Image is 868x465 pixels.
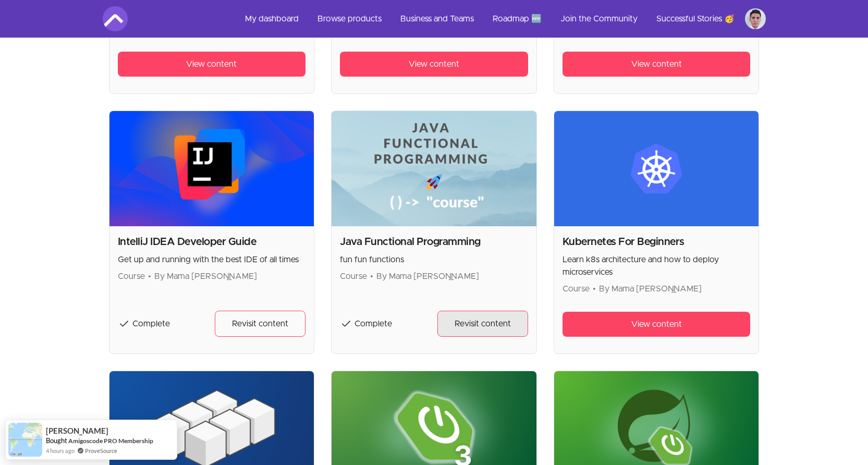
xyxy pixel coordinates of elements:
nav: Main [237,6,766,31]
h2: IntelliJ IDEA Developer Guide [118,235,306,249]
span: View content [631,58,682,70]
a: Amigoscode PRO Membership [68,436,153,445]
p: Learn k8s architecture and how to deploy microservices [563,253,751,278]
a: My dashboard [237,6,307,31]
span: check [340,317,352,330]
span: Complete [132,320,170,328]
a: View content [563,52,751,77]
img: Product image for Java Functional Programming [332,111,536,226]
span: By Mama [PERSON_NAME] [599,285,702,293]
a: View content [340,52,528,77]
img: Profile image for eder ortega [745,8,766,29]
span: View content [186,58,237,70]
span: [PERSON_NAME] [46,426,108,435]
a: Revisit content [215,311,305,337]
h2: Java Functional Programming [340,235,528,249]
img: Product image for IntelliJ IDEA Developer Guide [109,111,314,226]
span: Course [118,272,145,280]
a: Roadmap 🆕 [484,6,550,31]
a: Browse products [309,6,390,31]
img: Amigoscode logo [103,6,128,31]
span: Course [340,272,367,280]
span: 4 hours ago [46,446,75,455]
span: By Mama [PERSON_NAME] [376,272,479,280]
span: Complete [354,320,392,328]
a: View content [118,52,306,77]
span: Revisit content [232,317,288,330]
a: ProveSource [85,446,117,455]
a: View content [563,312,751,337]
span: check [118,317,130,330]
span: Bought [46,436,67,445]
p: Get up and running with the best IDE of all times [118,253,306,266]
span: Course [563,285,590,293]
span: Revisit content [455,317,511,330]
h2: Kubernetes For Beginners [563,235,751,249]
span: • [148,272,151,280]
img: provesource social proof notification image [8,423,42,457]
span: • [593,285,596,293]
span: View content [409,58,459,70]
p: fun fun functions [340,253,528,266]
img: Product image for Kubernetes For Beginners [554,111,759,226]
a: Join the Community [552,6,646,31]
span: By Mama [PERSON_NAME] [154,272,257,280]
a: Business and Teams [392,6,482,31]
a: Revisit content [437,311,528,337]
span: View content [631,318,682,331]
a: Successful Stories 🥳 [648,6,743,31]
span: • [370,272,373,280]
